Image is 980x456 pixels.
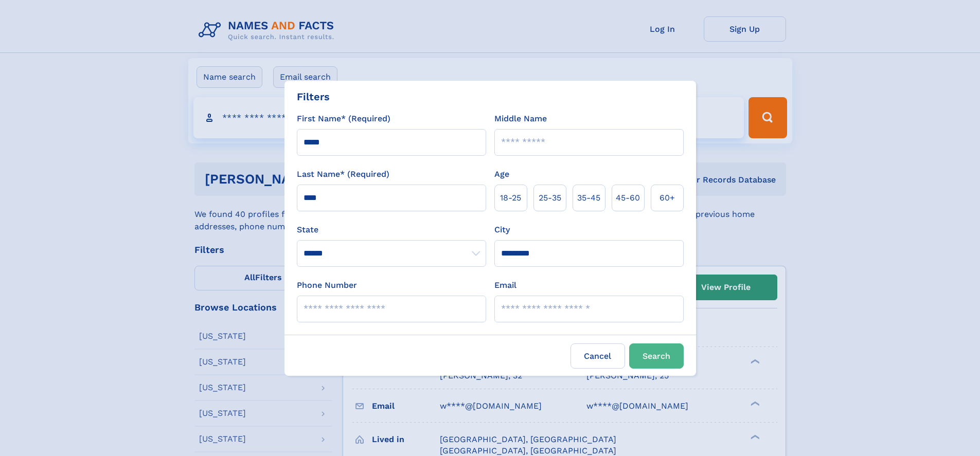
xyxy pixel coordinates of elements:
span: 35‑45 [577,192,600,204]
span: 18‑25 [500,192,521,204]
span: 60+ [660,192,675,204]
label: Last Name* (Required) [297,168,389,180]
button: Search [629,343,684,369]
label: Phone Number [297,279,357,291]
label: Cancel [571,343,625,369]
div: Filters [297,89,330,104]
label: First Name* (Required) [297,113,390,125]
span: 45‑60 [616,192,640,204]
label: Middle Name [494,113,547,125]
label: Age [494,168,509,180]
label: City [494,224,510,236]
label: State [297,224,486,236]
span: 25‑35 [539,192,561,204]
label: Email [494,279,516,291]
